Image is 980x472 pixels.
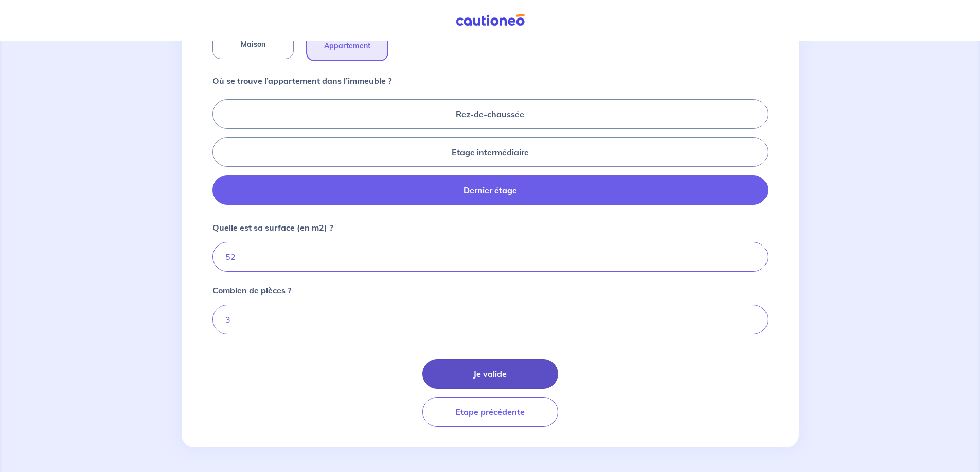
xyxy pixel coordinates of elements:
button: Je valide [422,359,558,389]
p: Quelle est sa surface (en m2) ? [212,221,333,234]
input: Ex : 67 [212,242,768,272]
p: Combien de pièces ? [212,284,291,296]
label: Dernier étage [212,175,768,205]
span: Maison [241,38,265,50]
img: Cautioneo [452,14,529,27]
input: Ex: 1 [212,305,768,334]
label: Etage intermédiaire [212,137,768,167]
span: Appartement [324,40,370,52]
button: Etape précédente [422,397,558,427]
p: Où se trouve l’appartement dans l’immeuble ? [212,74,391,87]
label: Rez-de-chaussée [212,99,768,129]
